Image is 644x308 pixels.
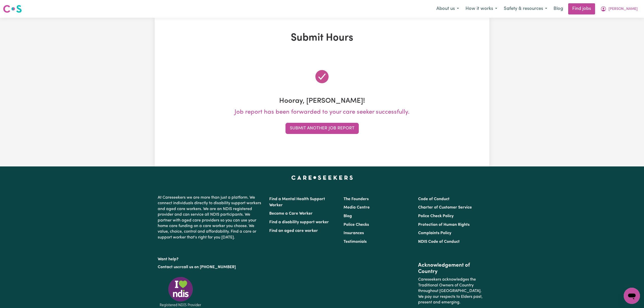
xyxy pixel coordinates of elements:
[158,276,203,308] img: Registered NDIS provider
[344,197,369,201] a: The Founders
[269,220,329,224] a: Find a disability support worker
[597,4,641,14] button: My Account
[158,193,263,242] p: At Careseekers we are more than just a platform. We connect individuals directly to disability su...
[418,275,486,307] p: Careseekers acknowledges the Traditional Owners of Country throughout [GEOGRAPHIC_DATA]. We pay o...
[418,240,460,244] a: NDIS Code of Conduct
[182,265,236,269] a: call us on [PHONE_NUMBER]
[158,108,486,117] p: Job report has been forwarded to your care seeker successfully.
[500,4,550,14] button: Safety & resources
[158,262,263,272] p: or
[418,214,454,218] a: Police Check Policy
[158,32,486,44] h1: Submit Hours
[418,262,486,275] h2: Acknowledgement of Country
[285,123,359,134] button: Submit Another Job Report
[550,3,566,14] a: Blog
[433,4,462,14] button: About us
[3,3,22,15] a: Careseekers logo
[269,229,318,233] a: Find an aged care worker
[609,6,638,12] span: [PERSON_NAME]
[158,97,486,106] h3: Hooray, [PERSON_NAME]!
[269,197,325,207] a: Find a Mental Health Support Worker
[291,176,353,180] a: Careseekers home page
[462,4,500,14] button: How it works
[418,206,472,210] a: Charter of Customer Service
[344,240,367,244] a: Testimonials
[344,223,369,227] a: Police Checks
[418,197,450,201] a: Code of Conduct
[624,288,640,304] iframe: Button to launch messaging window, conversation in progress
[158,265,178,269] a: Contact us
[344,214,352,218] a: Blog
[158,254,263,262] p: Want help?
[418,223,470,227] a: Protection of Human Rights
[344,206,370,210] a: Media Centre
[3,4,22,13] img: Careseekers logo
[344,231,364,235] a: Insurances
[269,212,313,216] a: Become a Care Worker
[568,3,595,14] a: Find jobs
[418,231,451,235] a: Complaints Policy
